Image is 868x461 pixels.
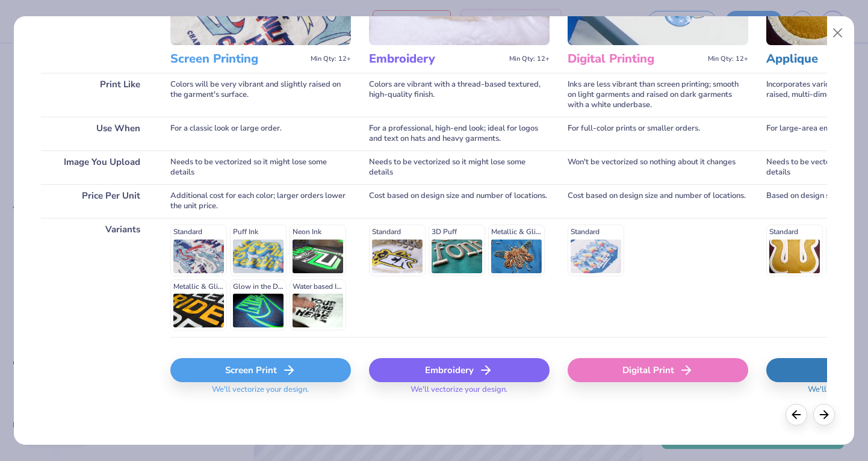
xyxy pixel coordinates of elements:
[568,117,748,150] div: For full-color prints or smaller orders.
[568,184,748,218] div: Cost based on design size and number of locations.
[369,51,504,67] h3: Embroidery
[369,184,550,218] div: Cost based on design size and number of locations.
[41,117,152,150] div: Use When
[369,117,550,150] div: For a professional, high-end look; ideal for logos and text on hats and heavy garments.
[170,51,306,67] h3: Screen Printing
[568,51,703,67] h3: Digital Printing
[41,73,152,117] div: Print Like
[207,385,314,402] span: We'll vectorize your design.
[41,150,152,184] div: Image You Upload
[170,358,351,382] div: Screen Print
[708,55,748,63] span: Min Qty: 12+
[568,358,748,382] div: Digital Print
[568,73,748,117] div: Inks are less vibrant than screen printing; smooth on light garments and raised on dark garments ...
[170,150,351,184] div: Needs to be vectorized so it might lose some details
[406,385,512,402] span: We'll vectorize your design.
[41,184,152,218] div: Price Per Unit
[826,22,849,45] button: Close
[369,73,550,117] div: Colors are vibrant with a thread-based textured, high-quality finish.
[509,55,550,63] span: Min Qty: 12+
[311,55,351,63] span: Min Qty: 12+
[170,73,351,117] div: Colors will be very vibrant and slightly raised on the garment's surface.
[568,150,748,184] div: Won't be vectorized so nothing about it changes
[41,218,152,337] div: Variants
[369,358,550,382] div: Embroidery
[170,117,351,150] div: For a classic look or large order.
[369,150,550,184] div: Needs to be vectorized so it might lose some details
[170,184,351,218] div: Additional cost for each color; larger orders lower the unit price.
